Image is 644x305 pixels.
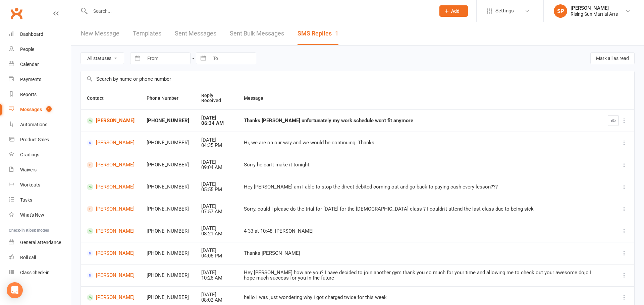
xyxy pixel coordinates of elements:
[9,193,71,208] a: Tasks
[244,270,596,281] div: Hey [PERSON_NAME] how are you? I have decided to join another gym thank you so much for your time...
[244,162,596,168] div: Sorry he can't make it tonight.
[20,212,44,218] div: What's New
[9,177,71,193] a: Workouts
[175,22,216,45] a: Sent Messages
[9,235,71,250] a: General attendance kiosk mode
[571,11,618,17] div: Rising Sun Martial Arts
[20,270,50,275] div: Class check-in
[81,87,141,109] th: Contact
[554,4,567,18] div: SP
[244,228,596,234] div: 4-33 at 10:48. [PERSON_NAME]
[9,42,71,57] a: People
[201,159,232,165] div: [DATE]
[87,162,135,168] a: [PERSON_NAME]
[141,87,195,109] th: Phone Number
[147,184,189,190] div: [PHONE_NUMBER]
[451,8,460,14] span: Add
[244,250,596,256] div: Thanks [PERSON_NAME]
[201,115,232,121] div: [DATE]
[201,275,232,281] div: 10:26 AM
[201,270,232,276] div: [DATE]
[201,143,232,148] div: 04:35 PM
[87,206,135,212] a: [PERSON_NAME]
[9,87,71,102] a: Reports
[230,22,284,45] a: Sent Bulk Messages
[87,140,135,146] a: [PERSON_NAME]
[147,250,189,256] div: [PHONE_NUMBER]
[9,102,71,117] a: Messages 1
[147,118,189,124] div: [PHONE_NUMBER]
[20,182,40,187] div: Workouts
[201,248,232,253] div: [DATE]
[147,273,189,278] div: [PHONE_NUMBER]
[7,282,23,298] div: Open Intercom Messenger
[20,137,49,142] div: Product Sales
[46,106,52,112] span: 1
[88,6,431,16] input: Search...
[87,118,135,124] a: [PERSON_NAME]
[244,206,596,212] div: Sorry, could I please do the trial for [DATE] for the [DEMOGRAPHIC_DATA] class ? I couldn't atten...
[20,167,37,172] div: Waivers
[571,5,618,11] div: [PERSON_NAME]
[20,62,39,67] div: Calendar
[298,22,338,45] a: SMS Replies1
[201,187,232,193] div: 05:55 PM
[20,152,39,157] div: Gradings
[144,53,190,64] input: From
[147,140,189,146] div: [PHONE_NUMBER]
[20,47,34,52] div: People
[20,31,43,37] div: Dashboard
[9,250,71,265] a: Roll call
[20,107,42,112] div: Messages
[244,140,596,146] div: Hi, we are on our way and we would be continuing. Thanks
[201,253,232,259] div: 04:06 PM
[201,204,232,209] div: [DATE]
[195,87,238,109] th: Reply Received
[209,53,256,64] input: To
[20,92,37,97] div: Reports
[495,3,514,18] span: Settings
[244,118,596,124] div: Thanks [PERSON_NAME] unfortunately my work schedule won't fit anymore
[9,27,71,42] a: Dashboard
[20,255,36,260] div: Roll call
[20,240,61,245] div: General attendance
[133,22,161,45] a: Templates
[201,297,232,303] div: 08:02 AM
[201,231,232,237] div: 08:21 AM
[87,228,135,234] a: [PERSON_NAME]
[81,22,119,45] a: New Message
[20,77,41,82] div: Payments
[439,5,468,17] button: Add
[590,52,635,64] button: Mark all as read
[87,184,135,190] a: [PERSON_NAME]
[9,162,71,177] a: Waivers
[147,295,189,300] div: [PHONE_NUMBER]
[201,121,232,126] div: 06:34 AM
[201,181,232,187] div: [DATE]
[9,57,71,72] a: Calendar
[87,272,135,279] a: [PERSON_NAME]
[9,72,71,87] a: Payments
[238,87,602,109] th: Message
[9,147,71,162] a: Gradings
[87,294,135,301] a: [PERSON_NAME]
[201,165,232,170] div: 09:04 AM
[8,5,25,22] a: Clubworx
[9,208,71,223] a: What's New
[201,209,232,215] div: 07:57 AM
[244,184,596,190] div: Hey [PERSON_NAME] am I able to stop the direct debited coming out and go back to paying cash ever...
[20,122,47,127] div: Automations
[20,197,32,203] div: Tasks
[201,226,232,231] div: [DATE]
[9,117,71,132] a: Automations
[147,228,189,234] div: [PHONE_NUMBER]
[9,265,71,280] a: Class kiosk mode
[201,137,232,143] div: [DATE]
[147,206,189,212] div: [PHONE_NUMBER]
[147,162,189,168] div: [PHONE_NUMBER]
[81,71,634,87] input: Search by name or phone number
[244,295,596,300] div: hello i was just wondering why i got charged twice for this week
[87,250,135,256] a: [PERSON_NAME]
[201,292,232,298] div: [DATE]
[9,132,71,147] a: Product Sales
